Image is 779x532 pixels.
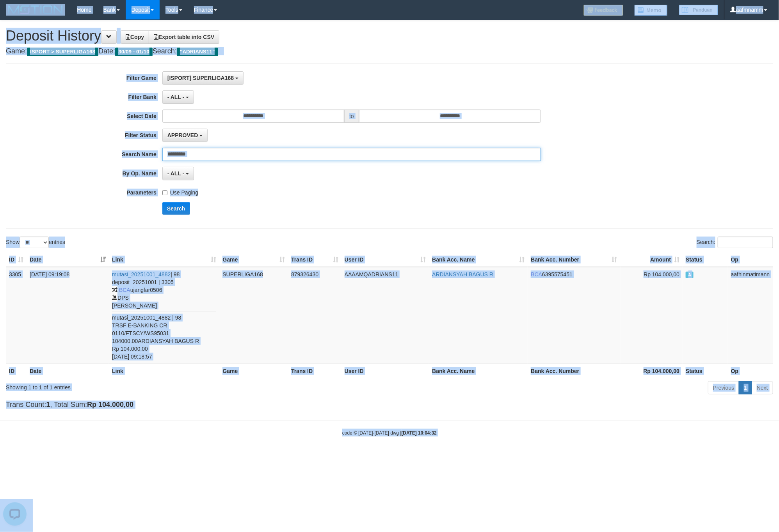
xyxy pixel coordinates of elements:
[162,129,208,142] button: APPROVED
[288,267,341,364] td: 879326430
[432,271,493,277] a: ARDIANSYAH BAGUS R
[6,48,773,55] h4: Game: Date: Search:
[402,430,437,436] strong: [DATE] 10:04:32
[718,237,773,248] input: Search:
[528,253,620,267] th: Bank Acc. Number: activate to sort column ascending
[635,5,667,16] img: Button%20Memo.svg
[752,381,773,394] a: Next
[27,253,109,267] th: Date: activate to sort column ascending
[119,287,130,293] span: BCA
[177,48,218,56] span: "ADRIANS11"
[167,75,234,81] span: [ISPORT] SUPERLIGA168
[739,381,752,394] a: 1
[167,170,185,177] span: - ALL -
[288,364,341,378] th: Trans ID
[528,364,620,378] th: Bank Acc. Number
[162,190,167,195] input: Use Paging
[342,430,437,436] small: code © [DATE]-[DATE] dwg |
[6,4,65,16] img: MOTION_logo.png
[162,71,244,85] button: [ISPORT] SUPERLIGA168
[162,202,190,215] button: Search
[429,364,528,378] th: Bank Acc. Name
[3,3,27,27] button: Open LiveChat chat widget
[219,253,288,267] th: Game: activate to sort column ascending
[46,401,50,408] strong: 1
[27,267,109,364] td: [DATE] 09:19:08
[6,267,27,364] td: 3305
[112,271,171,277] a: mutasi_20251001_4882
[341,253,429,267] th: User ID: activate to sort column ascending
[109,253,219,267] th: Link: activate to sort column ascending
[6,364,27,378] th: ID
[429,253,528,267] th: Bank Acc. Name: activate to sort column ascending
[219,364,288,378] th: Game
[621,253,683,267] th: Amount: activate to sort column ascending
[6,380,319,391] div: Showing 1 to 1 of 1 entries
[6,237,65,248] label: Show entries
[728,253,773,267] th: Op
[697,237,773,248] label: Search:
[288,253,341,267] th: Trans ID: activate to sort column ascending
[528,267,620,364] td: 6395575451
[728,267,773,364] td: aafhinmatimann
[121,30,149,44] a: Copy
[728,364,773,378] th: Op
[686,272,694,278] span: Approved
[341,267,429,364] td: AAAAMQADRIANS11
[162,186,198,196] label: Use Paging
[162,167,194,180] button: - ALL -
[531,271,542,277] span: BCA
[6,28,773,44] h1: Deposit History
[112,278,216,361] div: deposit_20251001 | 3305 ujangfar0506 DPS [PERSON_NAME] mutasi_20251001_4882 | 98 TRSF E-BANKING C...
[644,368,680,374] strong: Rp 104.000,00
[149,30,219,44] a: Export table into CSV
[679,5,718,15] img: panduan.png
[683,253,728,267] th: Status
[27,48,98,56] span: ISPORT > SUPERLIGA168
[167,94,185,100] span: - ALL -
[219,267,288,364] td: SUPERLIGA168
[162,90,194,104] button: - ALL -
[20,237,49,248] select: Showentries
[344,110,359,123] span: to
[708,381,739,394] a: Previous
[6,401,773,409] h4: Trans Count: , Total Sum:
[584,5,623,16] img: Feedback.jpg
[115,48,153,56] span: 30/09 - 01/10
[154,34,214,40] span: Export table into CSV
[27,364,109,378] th: Date
[126,34,144,40] span: Copy
[341,364,429,378] th: User ID
[109,364,219,378] th: Link
[109,267,219,364] td: | 98
[644,271,679,277] span: Rp 104.000,00
[87,401,133,408] strong: Rp 104.000,00
[6,253,27,267] th: ID: activate to sort column ascending
[167,132,198,138] span: APPROVED
[683,364,728,378] th: Status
